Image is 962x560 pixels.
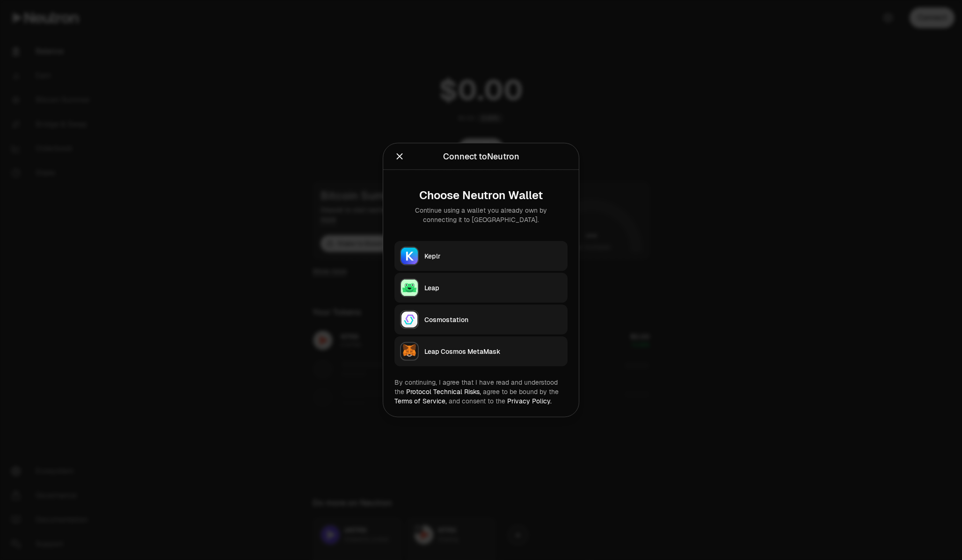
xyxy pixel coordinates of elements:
[507,397,552,405] a: Privacy Policy.
[401,248,418,265] img: Keplr
[394,337,568,366] button: Leap Cosmos MetaMaskLeap Cosmos MetaMask
[424,347,562,356] div: Leap Cosmos MetaMask
[402,206,560,224] div: Continue using a wallet you already own by connecting it to [GEOGRAPHIC_DATA].
[424,315,562,324] div: Cosmostation
[394,305,568,335] button: CosmostationCosmostation
[394,397,447,405] a: Terms of Service,
[394,150,405,163] button: Close
[424,251,562,261] div: Keplr
[394,241,568,271] button: KeplrKeplr
[406,388,481,396] a: Protocol Technical Risks,
[394,273,568,303] button: LeapLeap
[401,343,418,360] img: Leap Cosmos MetaMask
[401,280,418,296] img: Leap
[394,378,568,406] div: By continuing, I agree that I have read and understood the agree to be bound by the and consent t...
[402,189,560,202] div: Choose Neutron Wallet
[443,150,519,163] div: Connect to Neutron
[424,283,562,293] div: Leap
[401,311,418,328] img: Cosmostation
